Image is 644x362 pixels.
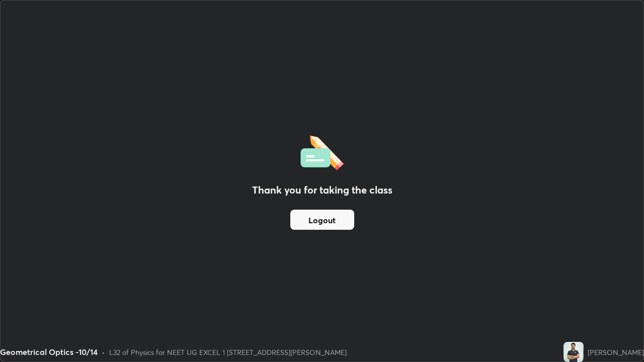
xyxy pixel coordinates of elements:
img: aad7c88180934166bc05e7b1c96e33c5.jpg [563,342,584,362]
button: Logout [290,210,354,230]
div: [PERSON_NAME] [588,347,644,357]
div: L32 of Physics for NEET UG EXCEL 1 [STREET_ADDRESS][PERSON_NAME] [109,347,347,357]
h2: Thank you for taking the class [252,183,392,198]
img: offlineFeedback.1438e8b3.svg [300,132,344,170]
div: • [102,347,105,357]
